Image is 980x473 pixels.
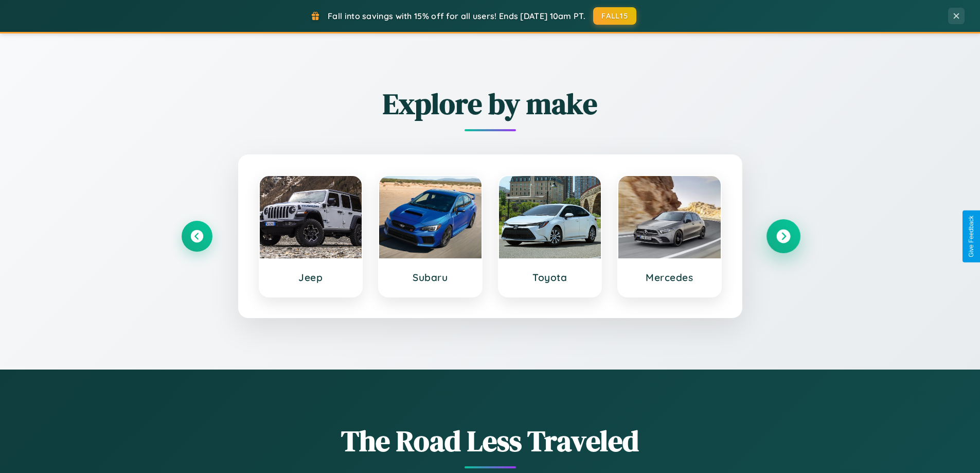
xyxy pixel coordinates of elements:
[629,271,710,284] h3: Mercedes
[182,421,799,461] h1: The Road Less Traveled
[270,271,352,284] h3: Jeep
[182,84,799,124] h2: Explore by make
[593,7,636,25] button: FALL15
[328,11,585,21] span: Fall into savings with 15% off for all users! Ends [DATE] 10am PT.
[968,216,975,257] div: Give Feedback
[509,271,591,284] h3: Toyota
[389,271,471,284] h3: Subaru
